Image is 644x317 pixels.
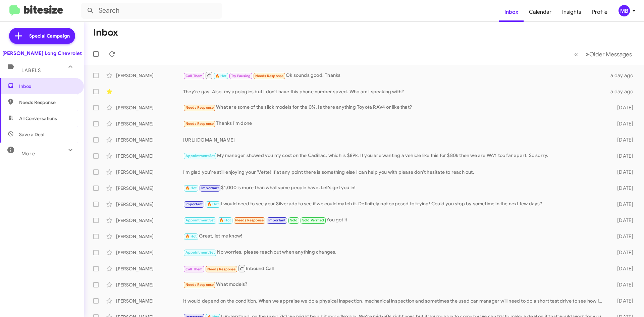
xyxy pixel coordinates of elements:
[268,218,286,222] span: Important
[183,264,606,273] div: Inbound Call
[185,250,215,255] span: Appointment Set
[207,202,219,206] span: 🔥 Hot
[116,233,183,240] div: [PERSON_NAME]
[499,2,524,22] a: Inbox
[116,217,183,224] div: [PERSON_NAME]
[183,104,606,111] div: What are some of the slick models for the 0%. Is there anything Toyota RAV4 or like that?
[219,218,231,222] span: 🔥 Hot
[185,267,203,271] span: Call Them
[185,282,214,287] span: Needs Response
[116,137,183,143] div: [PERSON_NAME]
[606,281,639,288] div: [DATE]
[606,88,639,95] div: a day ago
[183,169,606,175] div: I'm glad you're still enjoying your 'Vette! If at any point there is something else I can help yo...
[574,50,578,58] span: «
[183,137,606,143] div: [URL][DOMAIN_NAME]
[606,298,639,304] div: [DATE]
[619,5,630,16] div: MB
[183,216,606,224] div: You got it
[201,186,219,190] span: Important
[185,105,214,110] span: Needs Response
[185,186,197,190] span: 🔥 Hot
[235,218,264,222] span: Needs Response
[587,2,613,22] a: Profile
[183,152,606,160] div: My manager showed you my cost on the Cadillac, which is $89k. If you are wanting a vehicle like t...
[183,88,606,95] div: They're gas. Also, my apologies but I don't have this phone number saved. Who am I speaking with?
[81,3,222,19] input: Search
[571,47,636,61] nav: Page navigation example
[116,185,183,192] div: [PERSON_NAME]
[116,249,183,256] div: [PERSON_NAME]
[606,137,639,143] div: [DATE]
[183,232,606,240] div: Great, let me know!
[589,51,632,58] span: Older Messages
[116,153,183,159] div: [PERSON_NAME]
[185,154,215,158] span: Appointment Set
[116,281,183,288] div: [PERSON_NAME]
[116,265,183,272] div: [PERSON_NAME]
[9,28,75,44] a: Special Campaign
[21,67,41,73] span: Labels
[185,234,197,239] span: 🔥 Hot
[183,120,606,127] div: Thanks I'm done
[116,120,183,127] div: [PERSON_NAME]
[557,2,587,22] a: Insights
[183,200,606,208] div: I would need to see your Silverado to see if we could match it. Definitely not opposed to trying!...
[116,169,183,175] div: [PERSON_NAME]
[185,218,215,222] span: Appointment Set
[29,33,70,39] span: Special Campaign
[116,72,183,79] div: [PERSON_NAME]
[116,298,183,304] div: [PERSON_NAME]
[586,50,589,58] span: »
[290,218,298,222] span: Sold
[19,83,76,90] span: Inbox
[185,74,203,78] span: Call Them
[183,249,606,256] div: No worries, please reach out when anything changes.
[207,267,236,271] span: Needs Response
[19,131,44,138] span: Save a Deal
[606,233,639,240] div: [DATE]
[19,115,57,122] span: All Conversations
[21,151,35,157] span: More
[613,5,637,16] button: MB
[185,121,214,126] span: Needs Response
[185,202,203,206] span: Important
[231,74,251,78] span: Try Pausing
[582,47,636,61] button: Next
[255,74,284,78] span: Needs Response
[606,249,639,256] div: [DATE]
[302,218,324,222] span: Sold Verified
[93,27,118,38] h1: Inbox
[606,201,639,208] div: [DATE]
[570,47,582,61] button: Previous
[606,72,639,79] div: a day ago
[215,74,227,78] span: 🔥 Hot
[183,71,606,80] div: Ok sounds good. Thanks
[2,50,82,57] div: [PERSON_NAME] Long Chevrolet
[606,185,639,192] div: [DATE]
[183,184,606,192] div: $1,000 is more than what some people have. Let's get you in!
[606,153,639,159] div: [DATE]
[606,217,639,224] div: [DATE]
[606,120,639,127] div: [DATE]
[183,298,606,304] div: It would depend on the condition. When we appraise we do a physical inspection, mechanical inspec...
[116,104,183,111] div: [PERSON_NAME]
[524,2,557,22] a: Calendar
[19,99,76,106] span: Needs Response
[606,104,639,111] div: [DATE]
[183,281,606,288] div: What models?
[606,265,639,272] div: [DATE]
[116,201,183,208] div: [PERSON_NAME]
[606,169,639,175] div: [DATE]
